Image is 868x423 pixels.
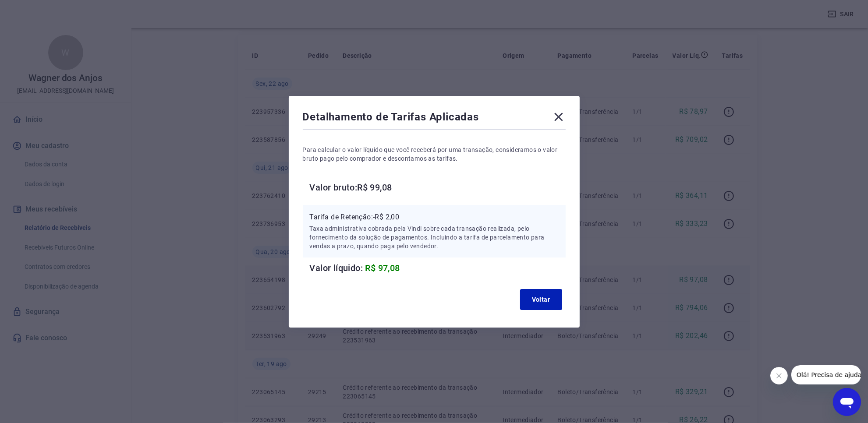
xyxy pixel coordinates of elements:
[5,6,74,13] span: Olá! Precisa de ajuda?
[310,261,566,275] h6: Valor líquido:
[770,367,788,384] iframe: Fechar mensagem
[303,145,566,163] p: Para calcular o valor líquido que você receberá por uma transação, consideramos o valor bruto pag...
[833,388,861,416] iframe: Botão para abrir a janela de mensagens
[310,212,559,222] p: Tarifa de Retenção: -R$ 2,00
[520,289,562,310] button: Voltar
[365,263,400,273] span: R$ 97,08
[310,224,559,250] p: Taxa administrativa cobrada pela Vindi sobre cada transação realizada, pelo fornecimento da soluç...
[303,110,566,127] div: Detalhamento de Tarifas Aplicadas
[791,365,861,384] iframe: Mensagem da empresa
[310,180,566,194] h6: Valor bruto: R$ 99,08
